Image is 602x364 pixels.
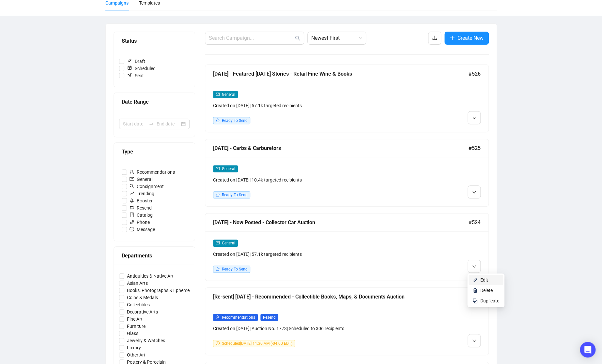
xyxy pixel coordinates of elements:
[216,193,220,197] span: like
[222,341,292,346] span: Scheduled [DATE] 11:30 AM (-04:00 EDT)
[222,92,235,97] span: General
[469,144,481,152] span: #525
[472,265,476,269] span: down
[124,72,147,79] span: Sent
[213,70,469,78] div: [DATE] - Featured [DATE] Stories - Retail Fine Wine & Books
[127,211,155,219] span: Catalog
[205,65,489,132] a: [DATE] - Featured [DATE] Stories - Retail Fine Wine & Books#526mailGeneralCreated on [DATE]| 57.1...
[222,241,235,245] span: General
[205,287,489,355] a: [Re-sent] [DATE] - Recommended - Collectible Books, Maps, & Documents Auction#523userRecommendati...
[222,118,248,123] span: Ready To Send
[127,168,178,176] span: Recommendations
[213,144,469,152] div: [DATE] - Carbs & Carburetors
[127,219,152,226] span: Phone
[472,277,478,283] img: svg+xml;base64,PHN2ZyB4bWxucz0iaHR0cDovL3d3dy53My5vcmcvMjAwMC9zdmciIHhtbG5zOnhsaW5rPSJodHRwOi8vd3...
[130,205,134,210] span: retweet
[457,34,484,42] span: Create New
[122,252,187,260] div: Departments
[124,315,145,323] span: Fine Art
[124,280,150,287] span: Asian Arts
[205,213,489,281] a: [DATE] - Now Posted - Collector Car Auction#524mailGeneralCreated on [DATE]| 57.1k targeted recip...
[122,98,187,106] div: Date Range
[472,190,476,194] span: down
[124,344,144,351] span: Luxury
[123,120,146,127] input: Start date
[216,167,220,170] span: mail
[480,277,488,283] span: Edit
[472,288,478,293] img: svg+xml;base64,PHN2ZyB4bWxucz0iaHR0cDovL3d3dy53My5vcmcvMjAwMC9zdmciIHhtbG5zOnhsaW5rPSJodHRwOi8vd3...
[213,218,469,226] div: [DATE] - Now Posted - Collector Car Auction
[122,37,187,45] div: Status
[472,298,478,303] img: svg+xml;base64,PHN2ZyB4bWxucz0iaHR0cDovL3d3dy53My5vcmcvMjAwMC9zdmciIHdpZHRoPSIyNCIgaGVpZ2h0PSIyNC...
[124,330,141,337] span: Glass
[213,102,413,109] div: Created on [DATE] | 57.1k targeted recipients
[124,287,196,294] span: Books, Photographs & Ephemera
[130,184,134,188] span: search
[157,120,180,127] input: End date
[472,339,476,343] span: down
[130,191,134,196] span: rise
[130,212,134,217] span: book
[122,148,187,156] div: Type
[469,218,481,226] span: #524
[213,251,413,258] div: Created on [DATE] | 57.1k targeted recipients
[205,139,489,207] a: [DATE] - Carbs & Carburetors#525mailGeneralCreated on [DATE]| 10.4k targeted recipientslikeReady ...
[149,121,154,126] span: to
[216,118,220,122] span: like
[222,167,235,171] span: General
[480,288,493,293] span: Delete
[124,337,168,344] span: Jewelry & Watches
[216,341,220,345] span: clock-circle
[124,65,158,72] span: Scheduled
[444,32,489,45] button: Create New
[216,241,220,245] span: mail
[432,35,437,40] span: download
[127,190,157,197] span: Trending
[580,342,595,357] div: Open Intercom Messenger
[124,294,161,301] span: Coins & Medals
[130,177,134,181] span: mail
[295,36,300,41] span: search
[469,70,481,78] span: #526
[216,92,220,96] span: mail
[124,351,148,358] span: Other Art
[127,226,158,233] span: Message
[124,301,152,308] span: Collectibles
[213,325,413,332] div: Created on [DATE] | Auction No. 1773 | Scheduled to 306 recipients
[472,116,476,120] span: down
[222,315,255,320] span: Recommendations
[216,315,220,319] span: user
[450,35,455,40] span: plus
[213,176,413,183] div: Created on [DATE] | 10.4k targeted recipients
[127,197,155,204] span: Booster
[124,323,148,330] span: Furniture
[260,314,278,321] span: Resend
[124,272,176,280] span: Antiquities & Native Art
[216,267,220,271] span: like
[222,267,248,271] span: Ready To Send
[480,298,499,303] span: Duplicate
[222,193,248,197] span: Ready To Send
[127,183,166,190] span: Consignment
[209,34,294,42] input: Search Campaign...
[127,176,155,183] span: General
[130,169,134,174] span: user
[124,58,148,65] span: Draft
[149,121,154,126] span: swap-right
[130,227,134,231] span: message
[124,308,161,315] span: Decorative Arts
[130,220,134,224] span: phone
[127,204,154,211] span: Resend
[130,198,134,203] span: rocket
[213,293,469,301] div: [Re-sent] [DATE] - Recommended - Collectible Books, Maps, & Documents Auction
[311,32,362,44] span: Newest First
